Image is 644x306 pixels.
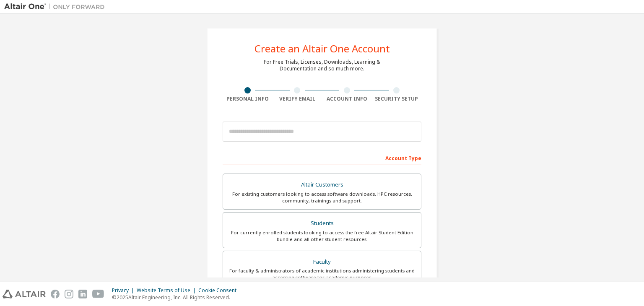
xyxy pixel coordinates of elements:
img: linkedin.svg [78,290,87,298]
div: Website Terms of Use [137,287,198,294]
div: Students [228,218,416,229]
p: © 2025 Altair Engineering, Inc. All Rights Reserved. [112,294,241,301]
div: For Free Trials, Licenses, Downloads, Learning & Documentation and so much more. [264,59,380,72]
img: facebook.svg [51,290,60,298]
div: Faculty [228,256,416,268]
div: Security Setup [372,96,422,102]
div: Account Info [322,96,372,102]
div: For faculty & administrators of academic institutions administering students and accessing softwa... [228,267,416,281]
img: Altair One [4,3,109,11]
div: Cookie Consent [198,287,241,294]
div: Verify Email [273,96,322,102]
img: instagram.svg [65,290,73,298]
div: For currently enrolled students looking to access the free Altair Student Edition bundle and all ... [228,229,416,243]
img: altair_logo.svg [3,290,46,298]
div: Altair Customers [228,179,416,191]
div: Account Type [223,151,421,164]
div: Personal Info [223,96,273,102]
img: youtube.svg [92,290,104,298]
div: Create an Altair One Account [254,44,390,54]
div: For existing customers looking to access software downloads, HPC resources, community, trainings ... [228,191,416,204]
div: Privacy [112,287,137,294]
